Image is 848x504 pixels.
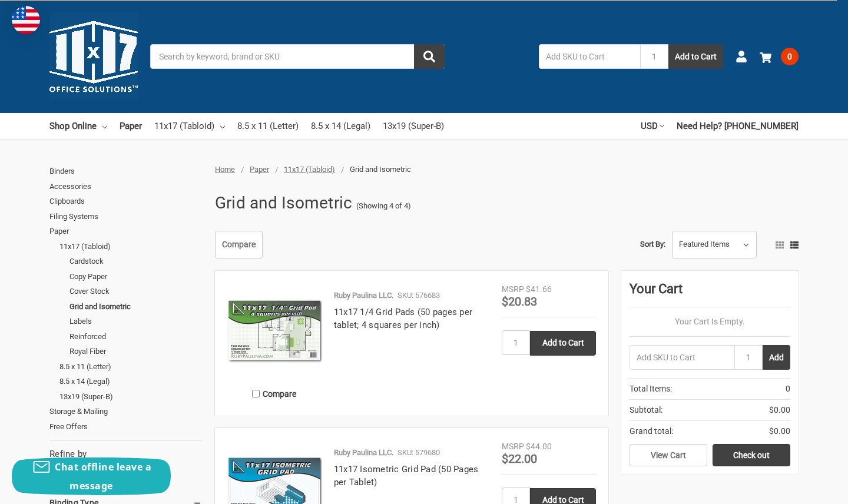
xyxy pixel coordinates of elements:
[59,359,202,374] a: 8.5 x 11 (Letter)
[630,444,707,466] a: View Cart
[49,12,138,101] img: 11x17.com
[397,290,440,301] p: SKU: 576683
[350,165,411,174] span: Grid and Isometric
[12,457,171,495] button: Chat offline leave a message
[49,447,202,479] div: No filters applied
[12,6,40,34] img: duty and tax information for United States
[120,113,142,139] a: Paper
[677,113,799,139] a: Need Help? [PHONE_NUMBER]
[49,419,202,435] a: Free Offers
[69,284,202,299] a: Cover Stock
[334,307,472,331] a: 11x17 1/4 Grid Pads (50 pages per tablet; 4 squares per inch)
[334,464,479,488] a: 11x17 Isometric Grid Pad (50 Pages per Tablet)
[215,231,263,259] a: Compare
[397,447,440,459] p: SKU: 579680
[59,374,202,389] a: 8.5 x 14 (Legal)
[526,442,552,451] span: $44.00
[502,440,524,453] div: MSRP
[760,41,799,72] a: 0
[250,165,269,174] a: Paper
[150,44,445,69] input: Search by keyword, brand or SKU
[55,460,151,492] span: Chat offline leave a message
[781,48,799,65] span: 0
[334,290,393,301] p: Ruby Paulina LLC.
[713,444,790,466] a: Check out
[530,331,596,356] input: Add to Cart
[227,384,322,403] label: Compare
[49,447,202,461] h5: Refine by
[69,344,202,359] a: Royal Fiber
[49,164,202,179] a: Binders
[252,390,260,397] input: Compare
[154,113,225,139] a: 11x17 (Tabloid)
[668,44,723,69] button: Add to Cart
[383,113,444,139] a: 13x19 (Super-B)
[502,283,524,296] div: MSRP
[49,209,202,224] a: Filing Systems
[49,179,202,194] a: Accessories
[640,236,665,253] label: Sort By:
[630,383,672,395] span: Total Items:
[59,239,202,254] a: 11x17 (Tabloid)
[526,284,552,294] span: $41.66
[69,314,202,329] a: Labels
[769,425,790,437] span: $0.00
[69,269,202,284] a: Copy Paper
[49,224,202,239] a: Paper
[237,113,299,139] a: 8.5 x 11 (Letter)
[630,404,662,416] span: Subtotal:
[284,165,335,174] a: 11x17 (Tabloid)
[69,299,202,314] a: Grid and Isometric
[69,254,202,269] a: Cardstock
[769,404,790,416] span: $0.00
[786,383,790,395] span: 0
[539,44,640,69] input: Add SKU to Cart
[59,389,202,404] a: 13x19 (Super-B)
[763,345,790,370] button: Add
[356,200,411,212] span: (Showing 4 of 4)
[630,316,790,328] p: Your Cart Is Empty.
[69,329,202,344] a: Reinforced
[49,404,202,419] a: Storage & Mailing
[630,425,673,437] span: Grand total:
[215,188,353,218] h1: Grid and Isometric
[215,165,235,174] a: Home
[311,113,370,139] a: 8.5 x 14 (Legal)
[227,283,322,377] img: 11x17 1/4 Grid Pads (50 pages per tablet; 4 squares per inch)
[49,194,202,209] a: Clipboards
[630,279,790,307] div: Your Cart
[49,113,107,139] a: Shop Online
[630,345,734,370] input: Add SKU to Cart
[502,452,537,466] span: $22.00
[334,447,393,459] p: Ruby Paulina LLC.
[502,294,537,309] span: $20.83
[641,113,664,139] a: USD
